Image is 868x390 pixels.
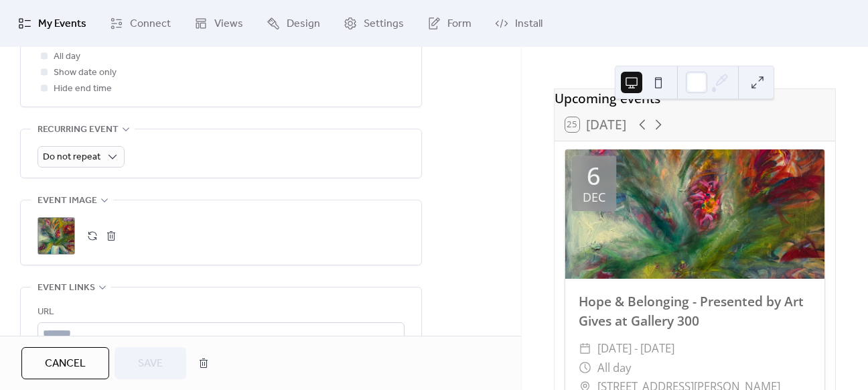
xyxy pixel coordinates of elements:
div: Hope & Belonging - Presented by Art Gives at Gallery 300 [565,292,824,331]
span: Do not repeat [43,148,100,166]
div: Upcoming events [555,89,835,109]
span: All day [597,359,631,378]
span: Install [515,16,542,32]
div: ; [38,217,75,255]
span: Form [447,16,472,32]
div: Dec [583,191,605,203]
span: Settings [364,16,404,32]
span: Views [214,16,243,32]
span: My Events [38,16,86,32]
span: [DATE] - [DATE] [597,339,674,359]
a: Install [485,5,553,42]
span: Design [287,16,320,32]
div: 6 [587,164,601,188]
span: Connect [130,16,171,32]
a: Settings [334,5,414,42]
a: My Events [8,5,96,42]
span: Recurring event [38,122,119,138]
span: Event links [38,280,95,296]
a: Connect [100,5,181,42]
div: URL [38,304,402,320]
div: ​ [579,359,591,378]
span: Show date only [54,65,117,81]
span: Cancel [45,356,86,372]
a: Views [184,5,253,42]
a: Design [257,5,330,42]
button: Cancel [21,347,109,379]
div: ​ [579,339,591,359]
span: All day [54,49,80,65]
a: Form [417,5,482,42]
span: Event image [38,193,97,209]
span: Hide end time [54,81,112,97]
